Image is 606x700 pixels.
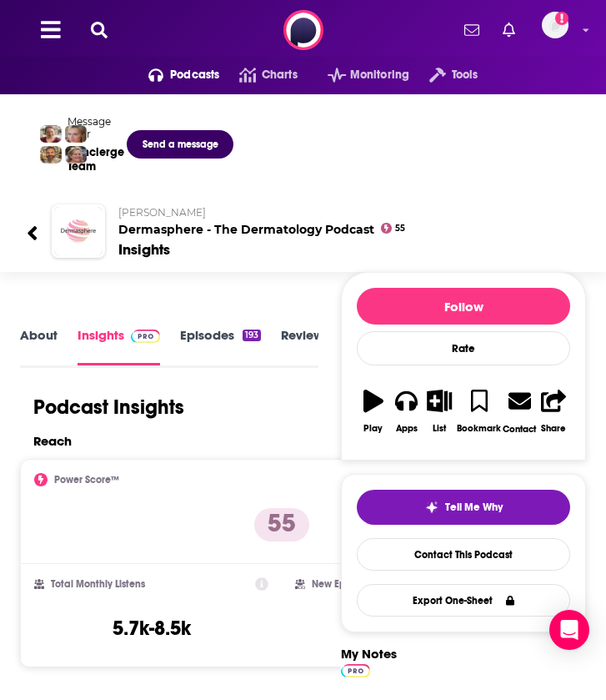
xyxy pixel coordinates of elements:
img: Dermasphere - The Dermatology Podcast [54,207,103,255]
button: open menu [308,62,409,88]
span: Monitoring [350,63,409,87]
a: Logged in as WE_Broadcast [542,12,578,48]
a: Charts [219,62,297,88]
span: Tell Me Why [445,501,503,514]
h2: New Episode Listens [312,578,403,590]
div: List [433,423,446,434]
label: My Notes [341,646,397,675]
h2: Dermasphere - The Dermatology Podcast [118,206,579,237]
div: Message your [68,115,127,140]
img: Sydney Profile [40,125,62,143]
button: Send a message [127,130,233,159]
span: Podcasts [170,63,219,87]
img: Jon Profile [40,146,62,164]
span: Logged in as WE_Broadcast [542,12,568,38]
span: Tools [452,63,478,87]
h1: Podcast Insights [33,395,184,420]
div: Contact [503,423,536,435]
a: Show notifications dropdown [458,16,486,44]
img: tell me why sparkle [425,501,438,514]
button: Share [537,379,570,445]
a: Reviews [281,328,329,365]
div: Play [363,423,383,434]
div: Concierge Team [68,145,127,174]
a: Pro website [341,662,370,677]
div: Open Intercom Messenger [549,610,589,650]
p: 55 [254,508,309,541]
div: Insights [118,240,170,259]
a: Contact [502,379,537,445]
img: Podchaser Pro [341,664,370,677]
img: Jules Profile [65,125,87,143]
button: open menu [128,62,220,88]
span: 55 [395,225,405,232]
img: Podchaser Pro [131,330,160,343]
div: Share [541,423,566,434]
img: User Profile [542,12,568,38]
h2: Total Monthly Listens [51,578,145,590]
h2: Reach [33,433,72,449]
a: Contact This Podcast [357,538,570,571]
span: Charts [262,63,298,87]
button: Follow [357,288,570,325]
div: 193 [243,330,261,341]
a: Show notifications dropdown [496,16,522,44]
button: Export One-Sheet [357,584,570,617]
svg: Add a profile image [555,12,568,25]
span: [PERSON_NAME] [118,206,206,219]
h2: Power Score™ [54,474,119,486]
div: Apps [396,423,418,434]
button: tell me why sparkleTell Me Why [357,490,570,525]
div: Rate [357,331,570,365]
button: Bookmark [456,379,502,445]
a: InsightsPodchaser Pro [78,328,160,365]
button: Play [357,379,390,445]
div: Bookmark [457,423,501,434]
a: About [20,328,58,365]
img: Barbara Profile [65,146,87,164]
button: Apps [390,379,423,445]
h3: 5.7k-8.5k [113,616,191,641]
button: List [423,379,457,444]
img: Podchaser - Follow, Share and Rate Podcasts [283,10,323,50]
a: Episodes193 [180,328,261,365]
button: open menu [409,62,478,88]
